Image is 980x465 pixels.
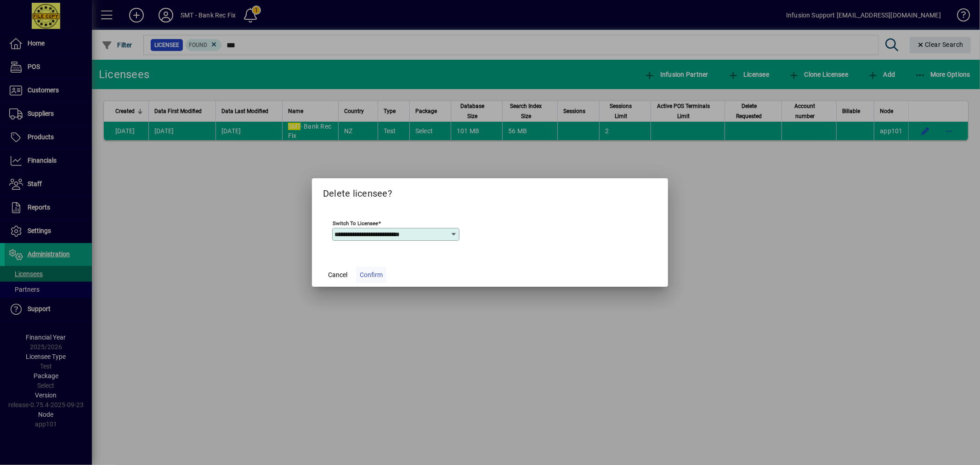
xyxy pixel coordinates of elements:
button: Cancel [323,267,352,283]
mat-label: Switch to licensee [333,220,378,227]
h2: Delete licensee? [312,178,668,205]
span: Cancel [328,270,347,280]
span: Confirm [360,270,383,280]
button: Confirm [356,267,386,283]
